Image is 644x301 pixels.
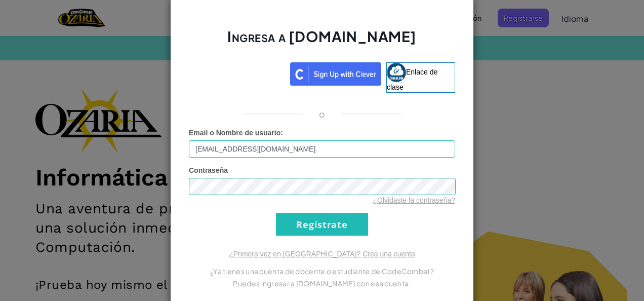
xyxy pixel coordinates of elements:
iframe: Botón de Acceder con Google [184,61,290,84]
p: Puedes ingresar a [DOMAIN_NAME] con esa cuenta. [189,277,455,289]
img: classlink-logo-small.png [387,63,406,82]
p: ¿Ya tienes una cuenta de docente o estudiante de CodeCombat? [189,265,455,277]
span: Contraseña [189,166,228,174]
a: ¿Primera vez en [GEOGRAPHIC_DATA]? Crea una cuenta [229,250,415,258]
a: ¿Olvidaste la contraseña? [373,196,455,204]
h2: Ingresa a [DOMAIN_NAME] [189,27,455,56]
span: Enlace de clase [387,68,437,91]
span: Email o Nombre de usuario [189,129,280,137]
input: Regístrate [276,213,368,236]
label: : [189,128,283,138]
p: o [319,108,325,120]
img: clever_sso_button@2x.png [290,62,381,86]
